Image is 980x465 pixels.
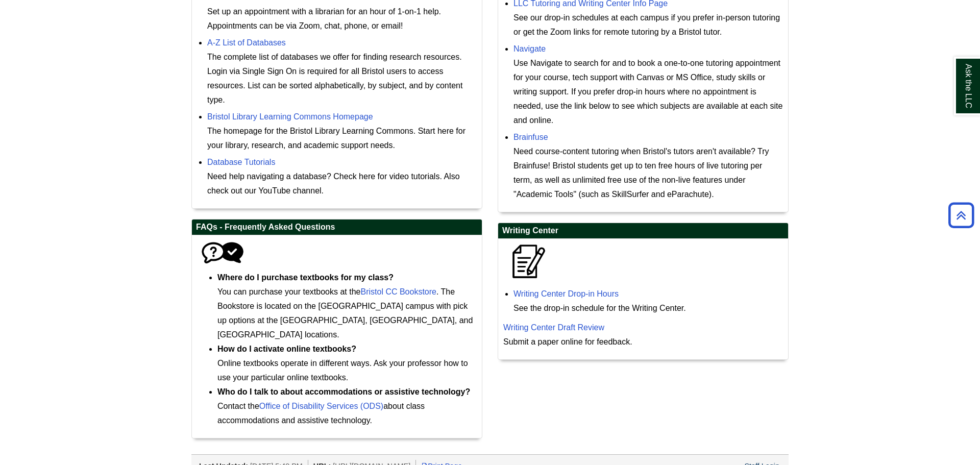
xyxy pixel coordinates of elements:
[513,301,783,315] div: See the drop-in schedule for the Writing Center.
[503,321,783,349] p: Submit a paper online for feedback.
[513,289,619,298] a: Writing Center Drop-in Hours
[217,345,468,382] span: Online textbooks operate in different ways. Ask your professor how to use your particular online ...
[217,273,473,339] span: You can purchase your textbooks at the . The Bookstore is located on the [GEOGRAPHIC_DATA] campus...
[217,387,470,425] span: Contact the about class accommodations and assistive technology.
[498,223,788,239] h2: Writing Center
[513,11,783,39] div: See our drop-in schedules at each campus if you prefer in-person tutoring or get the Zoom links f...
[192,219,482,235] h2: FAQs - Frequently Asked Questions
[207,124,477,153] div: The homepage for the Bristol Library Learning Commons. Start here for your library, research, and...
[207,5,477,33] div: Set up an appointment with a librarian for an hour of 1-on-1 help. Appointments can be via Zoom, ...
[207,158,275,166] a: Database Tutorials
[217,345,356,353] strong: How do I activate online textbooks?
[945,208,977,222] a: Back to Top
[513,144,783,202] div: Need course-content tutoring when Bristol's tutors aren't available? Try Brainfuse! Bristol stude...
[207,38,286,47] a: A-Z List of Databases
[513,44,546,53] a: Navigate
[259,402,383,410] a: Office of Disability Services (ODS)
[503,323,604,332] a: Writing Center Draft Review
[207,169,477,198] div: Need help navigating a database? Check here for video tutorials. Also check out our YouTube channel.
[217,273,394,282] strong: Where do I purchase textbooks for my class?
[513,133,548,141] a: Brainfuse
[217,387,470,396] strong: Who do I talk to about accommodations or assistive technology?
[360,287,436,296] a: Bristol CC Bookstore
[207,50,477,107] div: The complete list of databases we offer for finding research resources. Login via Single Sign On ...
[207,112,373,121] a: Bristol Library Learning Commons Homepage
[513,56,783,128] div: Use Navigate to search for and to book a one-to-one tutoring appointment for your course, tech su...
